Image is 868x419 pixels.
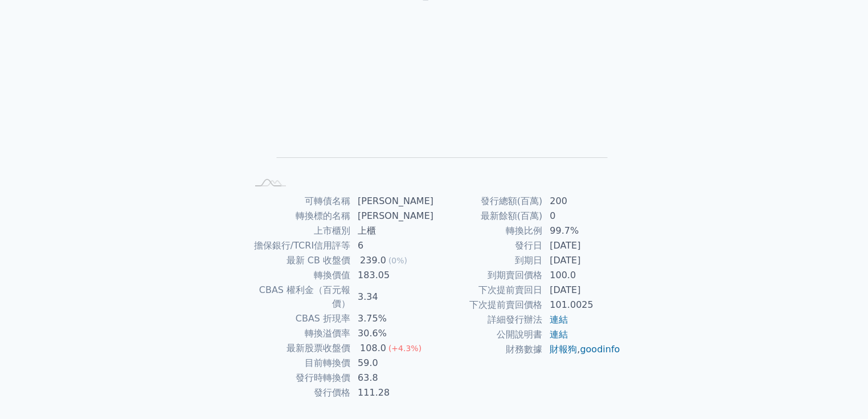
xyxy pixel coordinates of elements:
[550,329,568,340] a: 連結
[247,371,351,385] td: 發行時轉換價
[351,194,434,209] td: [PERSON_NAME]
[247,356,351,371] td: 目前轉換價
[550,344,577,355] a: 財報狗
[388,344,421,353] span: (+4.3%)
[550,314,568,325] a: 連結
[543,238,621,253] td: [DATE]
[543,253,621,268] td: [DATE]
[247,311,351,326] td: CBAS 折現率
[434,283,543,298] td: 下次提前賣回日
[434,194,543,209] td: 發行總額(百萬)
[543,268,621,283] td: 100.0
[543,223,621,238] td: 99.7%
[247,194,351,209] td: 可轉債名稱
[434,238,543,253] td: 發行日
[266,38,608,174] g: Chart
[358,254,388,267] div: 239.0
[351,209,434,223] td: [PERSON_NAME]
[434,298,543,312] td: 下次提前賣回價格
[351,371,434,385] td: 63.8
[434,312,543,327] td: 詳細發行辦法
[434,253,543,268] td: 到期日
[434,209,543,223] td: 最新餘額(百萬)
[543,342,621,357] td: ,
[351,311,434,326] td: 3.75%
[351,238,434,253] td: 6
[434,223,543,238] td: 轉換比例
[434,268,543,283] td: 到期賣回價格
[351,223,434,238] td: 上櫃
[351,356,434,371] td: 59.0
[247,341,351,356] td: 最新股票收盤價
[434,327,543,342] td: 公開說明書
[580,344,620,355] a: goodinfo
[247,209,351,223] td: 轉換標的名稱
[543,209,621,223] td: 0
[247,268,351,283] td: 轉換價值
[247,326,351,341] td: 轉換溢價率
[351,326,434,341] td: 30.6%
[543,194,621,209] td: 200
[351,268,434,283] td: 183.05
[388,256,407,265] span: (0%)
[543,298,621,312] td: 101.0025
[358,341,388,355] div: 108.0
[351,283,434,311] td: 3.34
[247,283,351,311] td: CBAS 權利金（百元報價）
[543,283,621,298] td: [DATE]
[247,238,351,253] td: 擔保銀行/TCRI信用評等
[247,253,351,268] td: 最新 CB 收盤價
[247,223,351,238] td: 上市櫃別
[434,342,543,357] td: 財務數據
[247,385,351,400] td: 發行價格
[351,385,434,400] td: 111.28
